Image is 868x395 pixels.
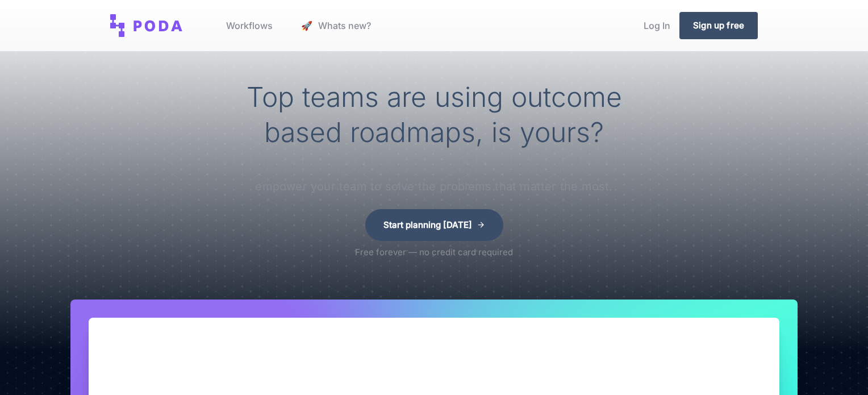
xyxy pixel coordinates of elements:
a: Sign up free [679,12,758,39]
a: Log In [635,4,679,47]
p: Free forever — no credit card required [355,246,513,259]
a: Start planning [DATE] [365,209,503,241]
a: Workflows [217,4,282,47]
span: launch [301,16,316,35]
span: Top teams are using outcome based roadmaps, is yours? [247,80,622,149]
p: Make the switch to create clarity and alignment between stakeholders and empower your team to sol... [207,159,661,196]
img: Poda: Opportunity solution trees [110,14,183,37]
a: launch Whats new? [292,4,380,47]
